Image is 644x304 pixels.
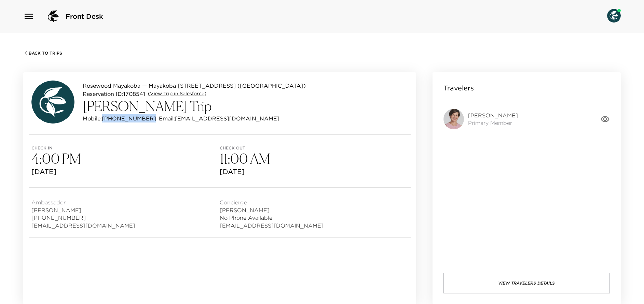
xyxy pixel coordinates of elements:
[23,50,62,56] button: Back To Trips
[31,150,220,167] h3: 4:00 PM
[148,90,206,97] a: (View Trip in Salesforce)
[31,206,135,214] span: [PERSON_NAME]
[220,167,408,176] span: [DATE]
[31,199,135,206] span: Ambassador
[220,150,408,167] h3: 11:00 AM
[66,12,103,21] span: Front Desk
[31,214,135,221] span: [PHONE_NUMBER]
[159,114,279,122] p: Email: [EMAIL_ADDRESS][DOMAIN_NAME]
[31,81,74,124] img: avatar.4afec266560d411620d96f9f038fe73f.svg
[443,109,464,129] img: Z
[468,112,518,119] span: [PERSON_NAME]
[83,114,156,122] p: Mobile: [PHONE_NUMBER]
[29,51,62,56] span: Back To Trips
[31,222,135,229] a: [EMAIL_ADDRESS][DOMAIN_NAME]
[83,98,306,114] h3: [PERSON_NAME] Trip
[443,83,474,93] p: Travelers
[220,206,324,214] span: [PERSON_NAME]
[607,9,621,23] img: User
[220,146,408,150] span: Check out
[220,222,324,229] a: [EMAIL_ADDRESS][DOMAIN_NAME]
[83,82,306,90] p: Rosewood Mayakoba — Mayakoba [STREET_ADDRESS] ([GEOGRAPHIC_DATA])
[83,90,145,98] p: Reservation ID: 1708541
[220,199,324,206] span: Concierge
[31,146,220,150] span: Check in
[45,8,61,25] img: logo
[31,167,220,176] span: [DATE]
[443,273,610,293] button: View Travelers Details
[220,214,324,221] span: No Phone Available
[468,119,518,127] span: Primary Member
